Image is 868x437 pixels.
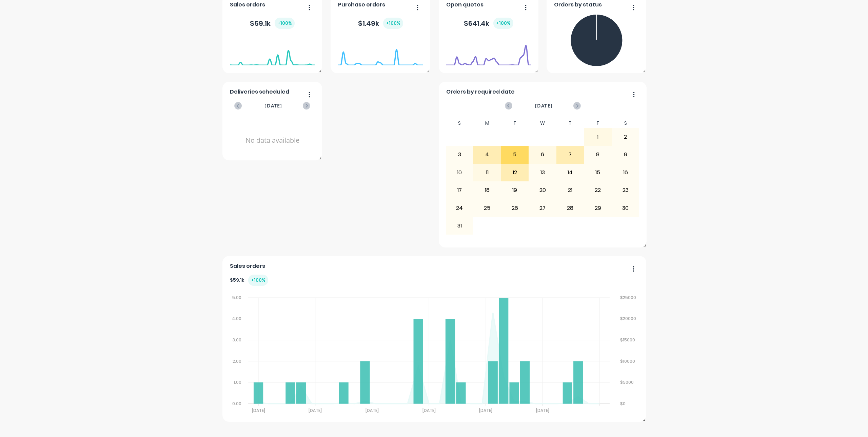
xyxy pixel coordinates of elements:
[230,1,265,9] span: Sales orders
[474,164,501,181] div: 11
[557,164,584,181] div: 14
[474,182,501,199] div: 18
[529,182,556,199] div: 20
[493,18,513,29] div: + 100 %
[233,358,241,364] tspan: 2.00
[620,358,635,364] tspan: $10000
[529,146,556,163] div: 6
[338,1,385,9] span: Purchase orders
[501,182,529,199] div: 19
[529,118,556,128] div: W
[422,408,436,413] tspan: [DATE]
[383,18,403,29] div: + 100 %
[474,199,501,216] div: 25
[620,379,634,385] tspan: $5000
[233,337,241,343] tspan: 3.00
[446,199,473,216] div: 24
[446,118,474,128] div: S
[248,275,268,286] div: + 100 %
[250,18,295,29] div: $ 59.1k
[501,199,529,216] div: 26
[230,262,265,270] span: Sales orders
[473,118,501,128] div: M
[620,401,626,406] tspan: $0
[446,146,473,163] div: 3
[358,18,403,29] div: $ 1.49k
[584,164,611,181] div: 15
[535,102,553,110] span: [DATE]
[464,18,513,29] div: $ 641.4k
[620,316,636,321] tspan: $20000
[612,146,639,163] div: 9
[446,164,473,181] div: 10
[252,408,265,413] tspan: [DATE]
[612,128,639,145] div: 2
[557,146,584,163] div: 7
[232,401,241,406] tspan: 0.00
[264,102,282,110] span: [DATE]
[529,199,556,216] div: 27
[230,275,268,286] div: $ 59.1k
[446,217,473,234] div: 31
[584,182,611,199] div: 22
[557,182,584,199] div: 21
[501,146,529,163] div: 5
[584,199,611,216] div: 29
[529,164,556,181] div: 13
[620,295,636,300] tspan: $25000
[612,182,639,199] div: 23
[584,146,611,163] div: 8
[501,118,529,128] div: T
[584,118,612,128] div: F
[612,199,639,216] div: 30
[584,128,611,145] div: 1
[620,337,635,343] tspan: $15000
[232,295,241,300] tspan: 5.00
[536,408,550,413] tspan: [DATE]
[234,379,241,385] tspan: 1.00
[446,1,484,9] span: Open quotes
[612,164,639,181] div: 16
[446,182,473,199] div: 17
[479,408,493,413] tspan: [DATE]
[557,199,584,216] div: 28
[501,164,529,181] div: 12
[556,118,584,128] div: T
[474,146,501,163] div: 4
[230,118,315,163] div: No data available
[366,408,379,413] tspan: [DATE]
[612,118,639,128] div: S
[275,18,295,29] div: + 100 %
[232,316,241,321] tspan: 4.00
[309,408,322,413] tspan: [DATE]
[554,1,602,9] span: Orders by status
